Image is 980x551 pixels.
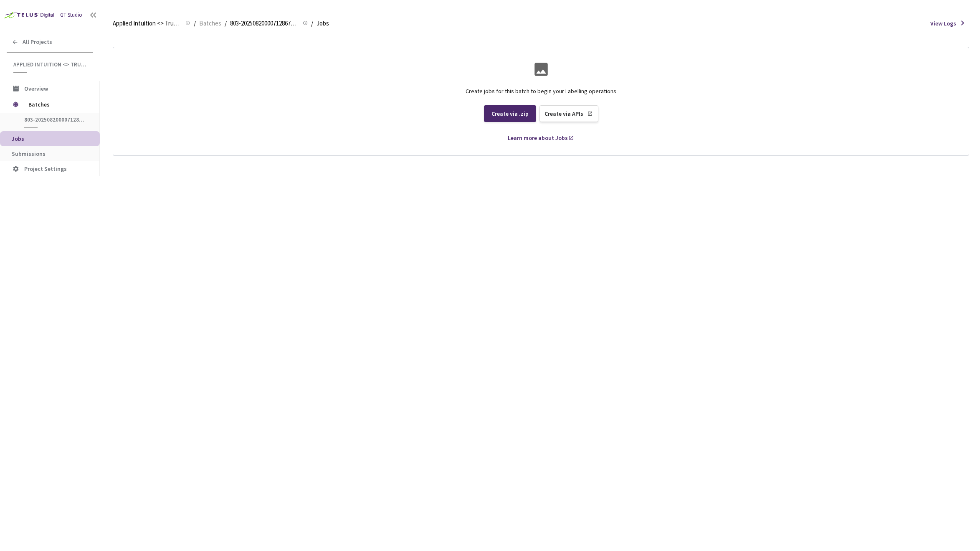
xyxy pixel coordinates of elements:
[28,96,86,113] span: Batches
[544,110,583,117] div: Create via APIs
[60,11,82,19] div: GT Studio
[24,116,86,123] span: 803-20250820000712867098_1755660887991859968_1755660891991859968
[23,38,52,46] span: All Projects
[13,61,88,68] span: Applied Intuition <> Trucking Cam SemSeg (Road Structures)
[225,18,227,28] li: /
[12,150,46,157] span: Submissions
[127,80,955,105] div: Create jobs for this batch to begin your Labelling operations
[230,18,298,28] span: 803-20250820000712867098_1755660887991859968_1755660891991859968
[194,18,196,28] li: /
[199,18,221,28] span: Batches
[317,18,329,28] span: Jobs
[12,135,24,142] span: Jobs
[113,18,180,28] span: Applied Intuition <> Trucking Cam SemSeg (Road Structures)
[24,165,67,173] span: Project Settings
[930,19,956,28] span: View Logs
[491,110,529,117] div: Create via .zip
[198,18,223,28] a: Batches
[508,134,568,142] div: Learn more about Jobs
[24,85,48,92] span: Overview
[311,18,313,28] li: /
